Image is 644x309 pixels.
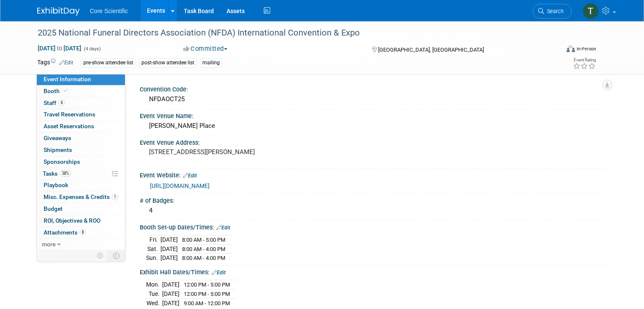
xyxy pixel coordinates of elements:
span: Attachments [44,229,86,236]
div: Event Website: [140,169,607,180]
a: Budget [37,203,125,215]
td: Wed. [146,298,162,307]
a: Giveaways [37,132,125,144]
span: to [55,45,64,52]
span: 1 [112,194,118,200]
img: ExhibitDay [37,7,80,16]
a: Playbook [37,179,125,191]
div: Event Venue Address: [140,136,607,147]
td: [DATE] [160,244,178,254]
div: Booth Set-up Dates/Times: [140,221,607,232]
td: Fri. [146,235,160,245]
pre: [STREET_ADDRESS][PERSON_NAME] [149,148,325,156]
td: [DATE] [162,290,180,299]
span: 9:00 AM - 12:00 PM [184,300,230,306]
a: Tasks38% [37,168,125,179]
td: [DATE] [162,298,180,307]
a: Edit [212,270,226,276]
div: # of Badges: [140,194,607,205]
div: Convention Code: [140,83,607,94]
a: Edit [216,225,230,231]
div: 2025 National Funeral Directors Association (NFDA) International Convention & Expo [35,25,549,41]
span: Playbook [44,182,68,188]
td: Sat. [146,244,160,254]
a: ROI, Objectives & ROO [37,215,125,226]
span: more [42,241,55,248]
td: Personalize Event Tab Strip [93,250,108,261]
td: [DATE] [160,235,178,245]
span: Sponsorships [44,158,80,165]
span: Asset Reservations [44,123,94,130]
img: Format-Inperson.png [567,45,575,52]
div: 4 [146,204,600,217]
div: pre-show attendee list [81,58,136,67]
a: more [37,239,125,250]
a: Misc. Expenses & Credits1 [37,191,125,203]
a: Travel Reservations [37,109,125,120]
span: Booth [44,88,69,94]
span: 8 [80,229,86,235]
span: Core Scientific [90,8,128,14]
div: post-show attendee list [139,58,197,67]
td: Tags [37,58,73,68]
span: Search [544,8,564,14]
span: 8:00 AM - 5:00 PM [182,237,225,243]
div: Event Rating [573,58,596,62]
span: Giveaways [44,135,71,141]
a: Sponsorships [37,156,125,168]
a: Booth [37,86,125,97]
span: 8:00 AM - 4:00 PM [182,255,225,261]
span: [DATE] [DATE] [37,44,82,52]
span: Budget [44,205,63,212]
span: Staff [44,99,65,106]
span: Event Information [44,76,91,83]
div: Event Format [514,44,596,57]
span: (4 days) [83,46,101,52]
a: [URL][DOMAIN_NAME] [150,182,210,189]
td: [DATE] [162,280,180,290]
span: 12:00 PM - 5:00 PM [184,291,230,297]
a: Asset Reservations [37,121,125,132]
td: Sun. [146,254,160,262]
a: Edit [183,173,197,179]
a: Search [533,4,572,19]
a: Staff4 [37,97,125,109]
span: Misc. Expenses & Credits [44,193,118,200]
td: Toggle Event Tabs [108,250,125,261]
a: Edit [59,60,73,66]
span: 12:00 PM - 5:00 PM [184,281,230,288]
a: Event Information [37,74,125,85]
i: Booth reservation complete [64,88,68,93]
span: 4 [58,99,65,106]
span: Tasks [43,170,71,177]
a: Attachments8 [37,227,125,238]
div: Exhibit Hall Dates/Times: [140,266,607,277]
span: Travel Reservations [44,111,95,118]
td: Tue. [146,290,162,299]
td: Mon. [146,280,162,290]
a: Shipments [37,144,125,156]
div: mailing [200,58,222,67]
td: [DATE] [160,254,178,262]
div: [PERSON_NAME] Place [146,119,600,132]
button: Committed [180,44,231,53]
div: NFDAOCT25 [146,93,600,106]
span: Shipments [44,146,72,153]
img: Thila Pathma [583,3,599,19]
div: Event Venue Name: [140,110,607,120]
div: In-Person [576,46,596,52]
span: 8:00 AM - 4:00 PM [182,246,225,252]
span: [GEOGRAPHIC_DATA], [GEOGRAPHIC_DATA] [378,47,484,53]
span: 38% [60,170,71,177]
span: ROI, Objectives & ROO [44,217,100,224]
